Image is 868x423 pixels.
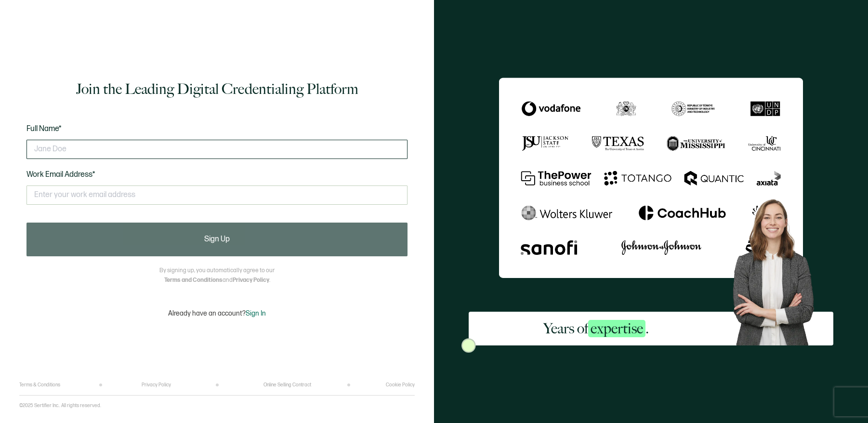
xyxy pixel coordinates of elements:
[724,192,833,345] img: Sertifier Signup - Years of <span class="strong-h">expertise</span>. Hero
[26,185,408,205] input: Enter your work email address
[543,319,649,338] h2: Years of .
[499,78,803,278] img: Sertifier Signup - Years of <span class="strong-h">expertise</span>.
[386,382,415,388] a: Cookie Policy
[26,124,62,133] span: Full Name*
[19,403,101,409] p: ©2025 Sertifier Inc.. All rights reserved.
[588,320,645,337] span: expertise
[204,236,230,243] span: Sign Up
[263,382,311,388] a: Online Selling Contract
[76,79,358,99] h1: Join the Leading Digital Credentialing Platform
[159,266,275,285] p: By signing up, you automatically agree to our and .
[246,309,266,317] span: Sign In
[26,170,95,179] span: Work Email Address*
[142,382,171,388] a: Privacy Policy
[461,338,476,353] img: Sertifier Signup
[164,277,223,284] a: Terms and Conditions
[19,382,60,388] a: Terms & Conditions
[233,277,269,284] a: Privacy Policy
[26,223,408,256] button: Sign Up
[168,309,266,317] p: Already have an account?
[26,140,408,159] input: Jane Doe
